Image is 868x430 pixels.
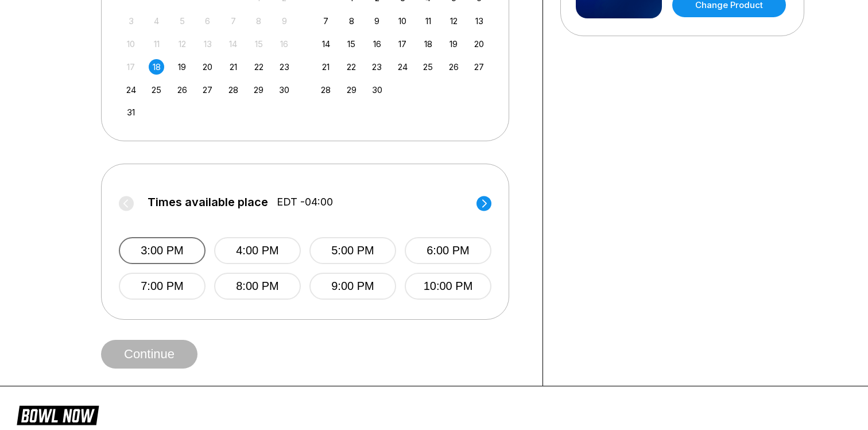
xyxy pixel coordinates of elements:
[175,82,190,98] div: Choose Tuesday, August 26th, 2025
[214,237,301,264] button: 4:00 PM
[123,82,139,98] div: Choose Sunday, August 24th, 2025
[420,59,436,75] div: Choose Thursday, September 25th, 2025
[200,36,215,52] div: Not available Wednesday, August 13th, 2025
[446,36,462,52] div: Choose Friday, September 19th, 2025
[277,13,292,29] div: Not available Saturday, August 9th, 2025
[149,36,164,52] div: Not available Monday, August 11th, 2025
[420,13,436,29] div: Choose Thursday, September 11th, 2025
[119,273,206,300] button: 7:00 PM
[148,196,268,208] span: Times available place
[344,13,359,29] div: Choose Monday, September 8th, 2025
[344,82,359,98] div: Choose Monday, September 29th, 2025
[369,13,385,29] div: Choose Tuesday, September 9th, 2025
[446,59,462,75] div: Choose Friday, September 26th, 2025
[318,59,334,75] div: Choose Sunday, September 21st, 2025
[251,82,266,98] div: Choose Friday, August 29th, 2025
[369,36,385,52] div: Choose Tuesday, September 16th, 2025
[175,59,190,75] div: Choose Tuesday, August 19th, 2025
[200,59,215,75] div: Choose Wednesday, August 20th, 2025
[318,82,334,98] div: Choose Sunday, September 28th, 2025
[318,13,334,29] div: Choose Sunday, September 7th, 2025
[405,273,491,300] button: 10:00 PM
[446,13,462,29] div: Choose Friday, September 12th, 2025
[226,36,241,52] div: Not available Thursday, August 14th, 2025
[405,237,491,264] button: 6:00 PM
[420,36,436,52] div: Choose Thursday, September 18th, 2025
[123,59,139,75] div: Not available Sunday, August 17th, 2025
[175,13,190,29] div: Not available Tuesday, August 5th, 2025
[251,13,266,29] div: Not available Friday, August 8th, 2025
[226,82,241,98] div: Choose Thursday, August 28th, 2025
[395,59,410,75] div: Choose Wednesday, September 24th, 2025
[395,13,410,29] div: Choose Wednesday, September 10th, 2025
[214,273,301,300] button: 8:00 PM
[226,59,241,75] div: Choose Thursday, August 21st, 2025
[369,82,385,98] div: Choose Tuesday, September 30th, 2025
[344,59,359,75] div: Choose Monday, September 22nd, 2025
[318,36,334,52] div: Choose Sunday, September 14th, 2025
[251,59,266,75] div: Choose Friday, August 22nd, 2025
[277,36,292,52] div: Not available Saturday, August 16th, 2025
[149,82,164,98] div: Choose Monday, August 25th, 2025
[175,36,190,52] div: Not available Tuesday, August 12th, 2025
[471,13,487,29] div: Choose Saturday, September 13th, 2025
[369,59,385,75] div: Choose Tuesday, September 23rd, 2025
[277,196,333,208] span: EDT -04:00
[123,13,139,29] div: Not available Sunday, August 3rd, 2025
[277,59,292,75] div: Choose Saturday, August 23rd, 2025
[471,59,487,75] div: Choose Saturday, September 27th, 2025
[251,36,266,52] div: Not available Friday, August 15th, 2025
[200,13,215,29] div: Not available Wednesday, August 6th, 2025
[149,13,164,29] div: Not available Monday, August 4th, 2025
[309,237,396,264] button: 5:00 PM
[344,36,359,52] div: Choose Monday, September 15th, 2025
[395,36,410,52] div: Choose Wednesday, September 17th, 2025
[200,82,215,98] div: Choose Wednesday, August 27th, 2025
[123,104,139,120] div: Choose Sunday, August 31st, 2025
[149,59,164,75] div: Choose Monday, August 18th, 2025
[309,273,396,300] button: 9:00 PM
[119,237,206,264] button: 3:00 PM
[277,82,292,98] div: Choose Saturday, August 30th, 2025
[226,13,241,29] div: Not available Thursday, August 7th, 2025
[471,36,487,52] div: Choose Saturday, September 20th, 2025
[123,36,139,52] div: Not available Sunday, August 10th, 2025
